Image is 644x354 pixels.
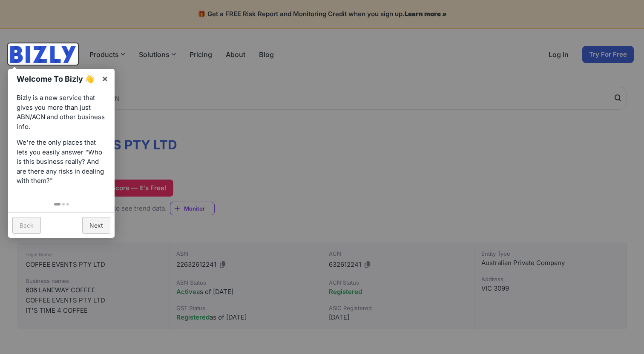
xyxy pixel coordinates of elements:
[17,138,106,186] p: We're the only places that lets you easily answer “Who is this business really? And are there any...
[82,217,110,234] a: Next
[17,73,97,85] h1: Welcome To Bizly 👋
[12,217,41,234] a: Back
[17,93,106,131] p: Bizly is a new service that gives you more than just ABN/ACN and other business info.
[95,69,115,88] a: ×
